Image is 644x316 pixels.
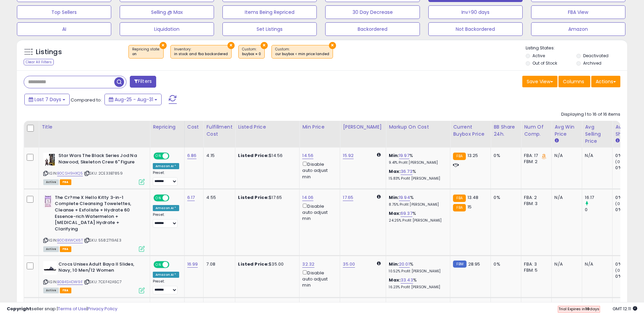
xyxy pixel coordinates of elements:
[615,201,625,206] small: (0%)
[238,123,296,131] div: Listed Price
[302,202,335,222] div: Disable auto adjust min
[329,42,336,49] button: ×
[132,52,160,57] div: on
[583,60,601,66] label: Archived
[153,279,179,294] div: Preset:
[343,261,355,268] a: 35.00
[43,288,59,293] span: All listings currently available for purchase on Amazon
[524,195,546,201] div: FBA: 2
[187,152,197,159] a: 6.86
[389,261,445,274] div: %
[468,204,472,210] span: 15
[615,195,643,201] div: 0%
[222,22,317,36] button: Set Listings
[524,123,549,138] div: Num of Comp.
[206,123,232,138] div: Fulfillment Cost
[401,277,413,284] a: 33.43
[522,76,557,87] button: Save View
[238,194,269,201] b: Listed Price:
[615,207,643,213] div: 0%
[43,195,53,208] img: 31rEENf-2xL._SL40_.jpg
[399,194,410,201] a: 19.94
[132,47,160,57] span: Repricing state :
[615,153,643,159] div: 0%
[43,153,145,184] div: ASIN:
[554,123,579,138] div: Avg Win Price
[302,152,313,159] a: 14.56
[401,210,412,217] a: 69.37
[524,261,546,267] div: FBA: 3
[453,195,466,202] small: FBA
[453,123,488,138] div: Current Buybox Price
[58,306,87,312] a: Terms of Use
[453,261,466,268] small: FBM
[389,202,445,207] p: 8.75% Profit [PERSON_NAME]
[302,261,314,268] a: 32.32
[453,204,466,211] small: FBA
[238,195,294,201] div: $17.65
[389,285,445,290] p: 16.23% Profit [PERSON_NAME]
[153,163,179,169] div: Amazon AI *
[531,5,625,19] button: FBA View
[428,5,523,19] button: Inv>90 days
[153,212,179,228] div: Preset:
[43,261,145,293] div: ASIN:
[399,152,409,159] a: 19.97
[187,123,201,131] div: Cost
[389,176,445,181] p: 15.83% Profit [PERSON_NAME]
[524,153,546,159] div: FBA: 17
[153,123,182,131] div: Repricing
[84,279,122,285] span: | SKU: 7CEF42A5C7
[60,246,71,252] span: FBA
[302,269,335,289] div: Disable auto adjust min
[242,52,261,57] div: buybox = 0
[468,152,478,159] span: 13.25
[24,59,54,65] div: Clear All Filters
[43,179,59,185] span: All listings currently available for purchase on Amazon
[302,160,335,180] div: Disable auto adjust min
[238,261,294,267] div: $35.00
[84,238,121,243] span: | SKU: 5582719AE3
[60,288,71,293] span: FBA
[275,52,329,57] div: cur buybox < min price landed
[428,22,523,36] button: Not Backordered
[34,96,61,103] span: Last 7 Days
[174,47,228,57] span: Inventory :
[563,78,584,85] span: Columns
[58,261,141,275] b: Crocs Unisex Adult Baya II Slides, Navy, 10 Men/12 Women
[389,152,399,159] b: Min:
[615,268,625,273] small: (0%)
[130,76,156,88] button: Filters
[524,267,546,273] div: FBM: 5
[7,306,31,312] strong: Copyright
[58,153,141,167] b: Star Wars The Black Series Jod Na Nawood, Skeleton Crew 6" Figure
[55,195,137,234] b: The Cr?me X Hello Kitty 3-in-1 Complete Cleansing Towelettes, Cleanse + Exfoliste + Hydrate 60 Es...
[615,123,640,138] div: Avg BB Share
[389,261,399,267] b: Min:
[43,195,145,251] div: ASIN:
[615,273,643,279] div: 0%
[389,277,445,290] div: %
[206,153,230,159] div: 4.15
[561,111,620,118] div: Displaying 1 to 16 of 16 items
[206,195,230,201] div: 4.55
[532,53,545,59] label: Active
[615,159,625,164] small: (0%)
[153,272,179,278] div: Amazon AI *
[494,153,516,159] div: 0%
[275,47,329,57] span: Custom:
[325,5,420,19] button: 30 Day Decrease
[153,171,179,186] div: Preset:
[302,123,337,131] div: Min Price
[24,94,70,105] button: Last 7 Days
[325,22,420,36] button: Backordered
[343,152,354,159] a: 15.92
[228,42,235,49] button: ×
[238,153,294,159] div: $14.56
[206,261,230,267] div: 7.08
[60,179,71,185] span: FBA
[115,96,153,103] span: Aug-25 - Aug-31
[558,306,599,312] span: Trial Expires in days
[71,97,102,103] span: Compared to:
[57,279,83,285] a: B0B4SHDW9F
